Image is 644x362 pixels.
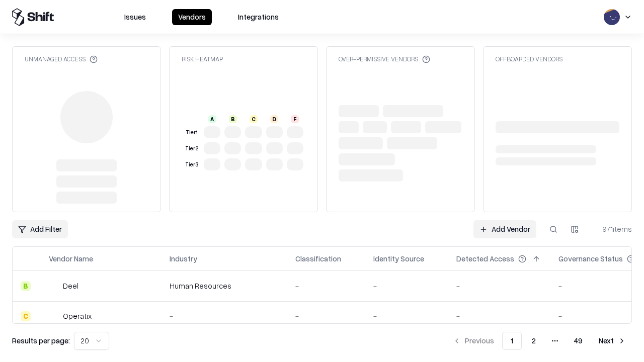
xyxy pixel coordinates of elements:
div: Governance Status [558,253,623,264]
div: Industry [170,253,197,264]
div: D [270,115,278,123]
div: B [229,115,237,123]
button: Vendors [172,9,212,25]
div: - [456,281,542,291]
button: Add Filter [12,220,68,238]
div: Tier 1 [184,128,200,137]
div: Tier 2 [184,144,200,153]
a: Add Vendor [473,220,536,238]
div: A [208,115,216,123]
div: Deel [63,281,78,291]
p: Results per page: [12,335,70,346]
div: Detected Access [456,253,514,264]
div: Human Resources [170,281,279,291]
div: Over-Permissive Vendors [339,55,430,63]
div: Offboarded Vendors [496,55,562,63]
div: Classification [295,253,341,264]
button: 49 [566,332,591,350]
div: - [170,311,279,321]
button: Issues [118,9,152,25]
button: Integrations [232,9,285,25]
div: Unmanaged Access [25,55,98,63]
div: Vendor Name [49,253,93,264]
div: Risk Heatmap [182,55,223,63]
button: 2 [524,332,544,350]
img: Deel [49,281,59,291]
div: - [295,311,357,321]
button: 1 [502,332,522,350]
div: 971 items [592,224,632,234]
div: - [373,281,440,291]
div: C [21,311,31,321]
div: F [291,115,299,123]
div: B [21,281,31,291]
div: - [295,281,357,291]
div: - [373,311,440,321]
div: Identity Source [373,253,424,264]
img: Operatix [49,311,59,321]
nav: pagination [447,332,632,350]
div: Tier 3 [184,160,200,169]
button: Next [593,332,632,350]
div: Operatix [63,311,92,321]
div: - [456,311,542,321]
div: C [250,115,258,123]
